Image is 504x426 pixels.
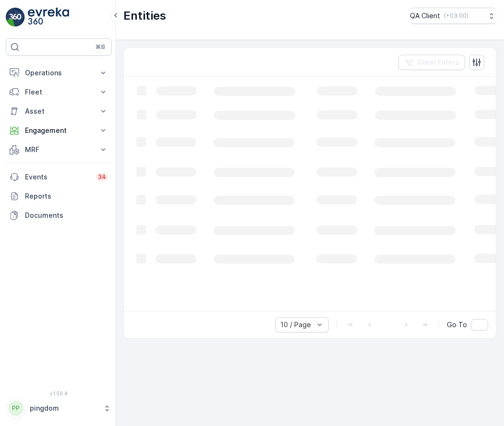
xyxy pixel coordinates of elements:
[6,390,112,396] span: v 1.50.4
[398,55,465,70] button: Clear Filters
[6,206,112,225] a: Documents
[25,172,90,182] p: Events
[6,398,112,418] button: PPpingdom
[25,106,93,116] p: Asset
[25,68,93,78] p: Operations
[6,167,112,187] a: Events34
[30,403,98,413] p: pingdom
[6,121,112,140] button: Engagement
[418,58,459,67] p: Clear Filters
[28,8,69,27] img: logo_light-DOdMpM7g.png
[98,173,106,181] p: 34
[6,83,112,102] button: Fleet
[6,8,25,27] img: logo
[410,8,496,24] button: QA Client(+03:00)
[25,87,93,97] p: Fleet
[410,11,440,21] p: QA Client
[444,12,468,20] p: ( +03:00 )
[96,43,105,51] p: ⌘B
[6,102,112,121] button: Asset
[25,191,108,201] p: Reports
[6,140,112,159] button: MRF
[25,211,108,220] p: Documents
[447,320,467,330] span: Go To
[25,126,93,135] p: Engagement
[8,401,24,416] div: PP
[25,145,93,154] p: MRF
[6,63,112,83] button: Operations
[6,187,112,206] a: Reports
[123,8,166,24] p: Entities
